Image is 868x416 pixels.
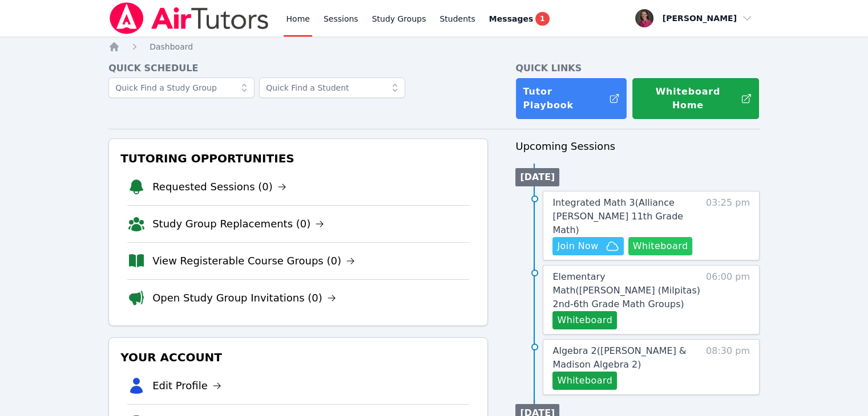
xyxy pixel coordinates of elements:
button: Join Now [552,237,623,255]
a: Elementary Math([PERSON_NAME] (Milpitas) 2nd-6th Grade Math Groups) [552,270,700,311]
button: Whiteboard [552,311,617,329]
a: View Registerable Course Groups (0) [152,253,355,269]
a: Edit Profile [152,378,221,394]
h3: Upcoming Sessions [515,138,760,154]
span: Messages [489,13,533,25]
span: 06:00 pm [706,270,750,329]
button: Whiteboard Home [632,78,760,120]
span: Integrated Math 3 ( Alliance [PERSON_NAME] 11th Grade Math ) [552,197,683,235]
span: Elementary Math ( [PERSON_NAME] (Milpitas) 2nd-6th Grade Math Groups ) [552,271,700,309]
span: 1 [535,12,549,26]
h4: Quick Links [515,62,760,75]
a: Integrated Math 3(Alliance [PERSON_NAME] 11th Grade Math) [552,196,700,237]
h3: Your Account [118,347,478,368]
a: Open Study Group Invitations (0) [152,290,336,306]
button: Whiteboard [552,372,617,390]
h4: Quick Schedule [108,62,488,75]
a: Dashboard [150,41,193,52]
li: [DATE] [515,168,559,186]
h3: Tutoring Opportunities [118,148,478,169]
span: 08:30 pm [706,344,750,390]
span: 03:25 pm [706,196,750,255]
input: Quick Find a Study Group [108,78,255,98]
span: Dashboard [150,42,193,51]
a: Study Group Replacements (0) [152,216,324,232]
span: Join Now [557,239,598,253]
span: Algebra 2 ( [PERSON_NAME] & Madison Algebra 2 ) [552,345,686,370]
a: Tutor Playbook [515,78,627,120]
a: Requested Sessions (0) [152,179,286,195]
nav: Breadcrumb [108,41,760,52]
input: Quick Find a Student [259,78,405,98]
a: Algebra 2([PERSON_NAME] & Madison Algebra 2) [552,344,700,372]
button: Whiteboard [628,237,693,255]
img: Air Tutors [108,2,270,34]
